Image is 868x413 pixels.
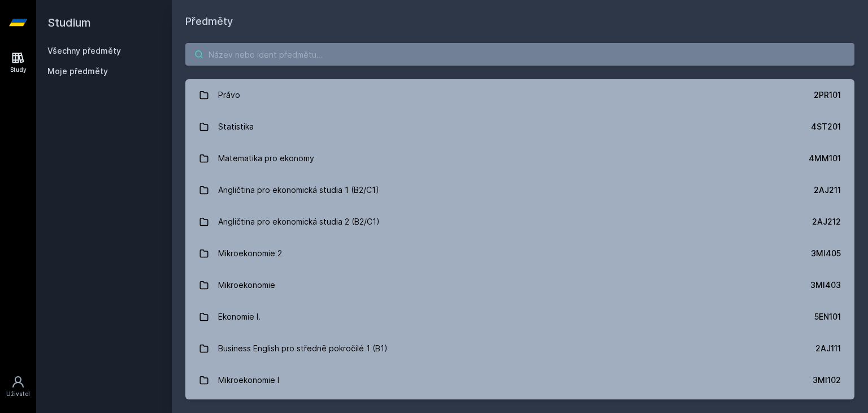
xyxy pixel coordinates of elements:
[218,179,379,201] div: Angličtina pro ekonomická studia 1 (B2/C1)
[47,66,108,77] span: Moje předměty
[218,274,275,296] div: Mikroekonomie
[185,238,854,269] a: Mikroekonomie 2 3MI405
[185,79,854,111] a: Právo 2PR101
[185,269,854,301] a: Mikroekonomie 3MI403
[810,279,841,291] div: 3MI403
[2,45,34,80] a: Study
[814,311,841,322] div: 5EN101
[813,375,841,386] div: 3MI102
[185,301,854,333] a: Ekonomie I. 5EN101
[218,115,254,138] div: Statistika
[185,206,854,238] a: Angličtina pro ekonomická studia 2 (B2/C1) 2AJ212
[218,306,261,328] div: Ekonomie I.
[811,248,841,259] div: 3MI405
[10,66,27,74] div: Study
[185,111,854,143] a: Statistika 4ST201
[814,184,841,196] div: 2AJ211
[6,390,30,398] div: Uživatel
[815,343,841,354] div: 2AJ111
[811,121,841,132] div: 4ST201
[185,174,854,206] a: Angličtina pro ekonomická studia 1 (B2/C1) 2AJ211
[218,84,240,106] div: Právo
[185,333,854,364] a: Business English pro středně pokročilé 1 (B1) 2AJ111
[218,337,388,360] div: Business English pro středně pokročilé 1 (B1)
[185,14,854,29] h1: Předměty
[218,210,380,233] div: Angličtina pro ekonomická studia 2 (B2/C1)
[185,364,854,396] a: Mikroekonomie I 3MI102
[47,46,121,55] a: Všechny předměty
[812,216,841,227] div: 2AJ212
[185,43,854,66] input: Název nebo ident předmětu…
[218,242,282,265] div: Mikroekonomie 2
[814,89,841,101] div: 2PR101
[185,143,854,174] a: Matematika pro ekonomy 4MM101
[218,147,314,170] div: Matematika pro ekonomy
[218,369,279,392] div: Mikroekonomie I
[2,369,34,404] a: Uživatel
[809,153,841,164] div: 4MM101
